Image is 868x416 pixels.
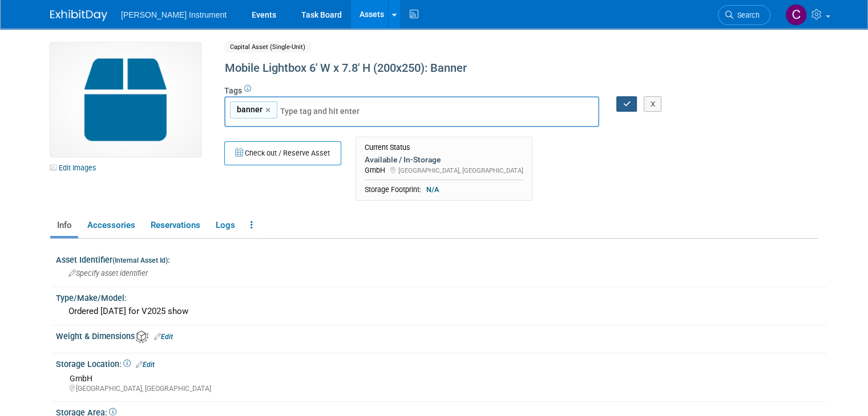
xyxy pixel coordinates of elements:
[80,215,142,235] a: Accessories
[785,4,807,26] img: Christine Batycki
[224,141,341,165] button: Check out / Reserve Asset
[224,41,311,53] span: Capital Asset (Single-Unit)
[70,374,92,383] span: GmbH
[365,154,523,165] div: Available / In-Storage
[50,43,201,157] img: Capital-Asset-Icon-2.png
[144,215,207,235] a: Reservations
[50,215,78,235] a: Info
[68,269,148,278] span: Specify asset identifier
[112,256,168,264] small: (Internal Asset Id)
[718,5,770,25] a: Search
[224,85,730,135] div: Tags
[56,356,826,370] div: Storage Location:
[221,58,730,79] div: Mobile Lightbox 6' W x 7.8' H (200x250): Banner
[365,166,385,174] span: GmbH
[365,185,523,195] div: Storage Footprint:
[423,185,442,195] span: N/A
[50,10,107,21] img: ExhibitDay
[50,161,101,175] a: Edit Images
[733,11,760,19] span: Search
[121,10,227,19] span: [PERSON_NAME] Instrument
[56,251,826,266] div: Asset Identifier :
[136,331,148,343] img: Asset Weight and Dimensions
[136,361,155,369] a: Edit
[56,289,826,304] div: Type/Make/Model:
[365,143,523,152] div: Current Status
[280,105,440,117] input: Type tag and hit enter
[644,96,661,112] button: X
[235,104,263,115] span: banner
[56,328,826,343] div: Weight & Dimensions
[209,215,241,235] a: Logs
[64,303,818,320] div: Ordered [DATE] for V2025 show
[265,104,273,117] a: ×
[70,384,818,394] div: [GEOGRAPHIC_DATA], [GEOGRAPHIC_DATA]
[154,333,173,341] a: Edit
[398,166,523,174] span: [GEOGRAPHIC_DATA], [GEOGRAPHIC_DATA]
